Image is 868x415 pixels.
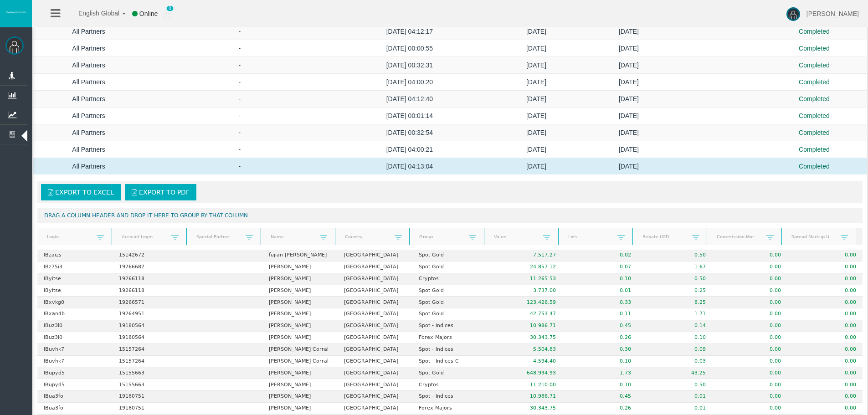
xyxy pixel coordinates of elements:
td: [DATE] 04:12:40 [335,91,484,108]
td: [PERSON_NAME] [262,403,338,415]
td: [DATE] [588,23,669,40]
td: [DATE] [484,141,588,158]
td: 19266682 [113,261,188,273]
td: Completed [761,74,867,91]
td: 0.00 [713,250,788,261]
td: All Partners [33,23,144,40]
td: IBzaizs [37,250,113,261]
td: 0.00 [713,320,788,332]
td: [DATE] [588,40,669,57]
td: 0.10 [637,332,713,344]
td: 10,986.71 [488,320,563,332]
td: 0.10 [562,273,637,285]
td: 19180751 [113,403,188,415]
td: 1.73 [562,367,637,379]
td: All Partners [33,158,144,175]
td: Spot - Indices [412,320,488,332]
span: [PERSON_NAME] [806,10,859,17]
td: 0.02 [562,250,637,261]
td: [DATE] [484,108,588,124]
td: [GEOGRAPHIC_DATA] [338,273,413,285]
td: 1.67 [637,261,713,273]
td: 0.45 [562,320,637,332]
td: [PERSON_NAME] [262,367,338,379]
td: Spot - Indices [412,344,488,356]
td: [DATE] 00:00:55 [335,40,484,57]
td: 0.00 [713,391,788,403]
td: [DATE] 04:00:20 [335,74,484,91]
a: Lots [562,231,617,243]
td: 30,343.75 [488,332,563,344]
td: Cryptos [412,273,488,285]
td: 0.00 [713,356,788,368]
td: 19180751 [113,391,188,403]
td: 0.00 [787,297,863,308]
td: 42,753.47 [488,308,563,320]
span: 0 [166,5,174,11]
td: All Partners [33,40,144,57]
td: [GEOGRAPHIC_DATA] [338,379,413,391]
td: 0.30 [562,344,637,356]
td: Spot Gold [412,285,488,297]
td: 0.26 [562,403,637,415]
td: All Partners [33,141,144,158]
td: 15155663 [113,379,188,391]
td: 0.00 [787,344,863,356]
td: fujian [PERSON_NAME] [262,250,338,261]
td: 0.00 [787,285,863,297]
span: Online [139,10,158,17]
td: [DATE] [484,158,588,175]
td: 0.00 [713,403,788,415]
td: [GEOGRAPHIC_DATA] [338,403,413,415]
a: Export to PDF [125,184,196,200]
td: 0.00 [713,344,788,356]
td: [DATE] [588,91,669,108]
span: English Global [67,10,119,17]
td: [PERSON_NAME] [262,308,338,320]
td: 15157264 [113,344,188,356]
td: - [144,141,335,158]
td: [PERSON_NAME] [262,285,338,297]
td: [DATE] [484,124,588,141]
td: [DATE] 04:13:04 [335,158,484,175]
td: All Partners [33,108,144,124]
td: 0.00 [713,285,788,297]
td: - [144,74,335,91]
td: 0.00 [787,403,863,415]
img: user_small.png [164,10,171,19]
td: 0.00 [787,250,863,261]
td: - [144,158,335,175]
td: IByitse [37,285,113,297]
td: Completed [761,40,867,57]
td: [GEOGRAPHIC_DATA] [338,332,413,344]
td: 0.00 [713,367,788,379]
td: 123,426.59 [488,297,563,308]
td: IBxvkg0 [37,297,113,308]
td: 0.25 [637,285,713,297]
td: [DATE] 04:00:21 [335,141,484,158]
td: [PERSON_NAME] [262,332,338,344]
td: [GEOGRAPHIC_DATA] [338,308,413,320]
td: 19180564 [113,332,188,344]
a: Commission Markup USD [711,231,766,243]
td: 15142672 [113,250,188,261]
td: Spot - Indices C [412,356,488,368]
td: 0.14 [637,320,713,332]
td: IBuvhk7 [37,344,113,356]
td: IBuz3l0 [37,320,113,332]
td: [DATE] 04:12:17 [335,23,484,40]
a: Spread Markup USD [786,231,841,243]
td: [PERSON_NAME] [262,261,338,273]
td: 43.25 [637,367,713,379]
a: Rebate USD [637,231,692,243]
td: [PERSON_NAME] [262,320,338,332]
td: Spot Gold [412,308,488,320]
td: [PERSON_NAME] [262,391,338,403]
td: 0.50 [637,250,713,261]
td: 15157264 [113,356,188,368]
td: IByitse [37,273,113,285]
td: [GEOGRAPHIC_DATA] [338,391,413,403]
td: 0.00 [787,273,863,285]
a: Group [414,231,469,243]
a: Account Login [116,231,171,243]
